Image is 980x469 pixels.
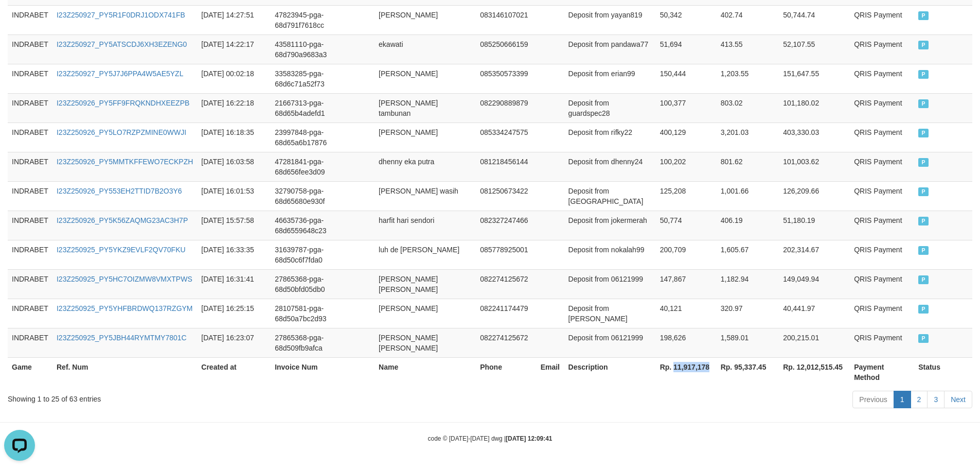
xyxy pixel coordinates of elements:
td: INDRABET [8,299,52,328]
td: INDRABET [8,328,52,357]
td: Deposit from [GEOGRAPHIC_DATA] [564,181,656,211]
td: 085350573399 [476,64,537,93]
td: 082274125672 [476,328,537,357]
td: 31639787-pga-68d50c6f7fda0 [271,240,375,269]
td: 43581110-pga-68d790a9683a3 [271,34,375,64]
th: Rp. 95,337.45 [717,357,779,387]
td: luh de [PERSON_NAME] [375,240,476,269]
td: 1,182.94 [717,269,779,299]
td: 23997848-pga-68d65a6b17876 [271,123,375,152]
td: 085334247575 [476,123,537,152]
a: I23Z250927_PY5R1F0DRJ1ODX741FB [57,11,185,19]
td: 101,003.62 [779,152,850,181]
span: PAID [918,305,929,314]
td: [DATE] 16:01:53 [197,181,271,211]
div: Showing 1 to 25 of 63 entries [8,390,401,404]
span: PAID [918,11,929,20]
td: 50,774 [656,211,717,240]
td: Deposit from guardspec28 [564,93,656,123]
td: 27865368-pga-68d509fb9afca [271,328,375,357]
td: 51,694 [656,34,717,64]
td: 1,203.55 [717,64,779,93]
td: 413.55 [717,34,779,64]
td: 082274125672 [476,269,537,299]
td: INDRABET [8,240,52,269]
td: 32790758-pga-68d65680e930f [271,181,375,211]
td: harfit hari sendori [375,211,476,240]
td: 40,121 [656,299,717,328]
td: 150,444 [656,64,717,93]
td: 27865368-pga-68d50bfd05db0 [271,269,375,299]
td: [DATE] 14:22:17 [197,34,271,64]
a: I23Z250926_PY5FF9FRQKNDHXEEZPB [57,99,189,107]
td: [PERSON_NAME] [375,299,476,328]
td: [DATE] 16:33:35 [197,240,271,269]
td: [PERSON_NAME] [PERSON_NAME] [375,269,476,299]
td: [PERSON_NAME] tambunan [375,93,476,123]
th: Rp. 12,012,515.45 [779,357,850,387]
td: 33583285-pga-68d6c71a52f73 [271,64,375,93]
a: I23Z250926_PY553EH2TTID7B2O3Y6 [57,187,182,195]
td: QRIS Payment [850,34,914,64]
a: I23Z250927_PY5ATSCDJ6XH3EZENG0 [57,40,187,48]
td: QRIS Payment [850,240,914,269]
td: Deposit from dhenny24 [564,152,656,181]
span: PAID [918,41,929,49]
a: 2 [911,391,928,408]
td: QRIS Payment [850,328,914,357]
td: 803.02 [717,93,779,123]
span: PAID [918,129,929,137]
td: 081218456144 [476,152,537,181]
td: [PERSON_NAME] [375,123,476,152]
td: 100,377 [656,93,717,123]
td: QRIS Payment [850,93,914,123]
a: I23Z250926_PY5MMTKFFEWO7ECKPZH [57,158,193,166]
td: 51,180.19 [779,211,850,240]
th: Rp. 11,917,178 [656,357,717,387]
td: 402.74 [717,5,779,34]
td: INDRABET [8,5,52,34]
td: INDRABET [8,123,52,152]
td: 400,129 [656,123,717,152]
td: INDRABET [8,152,52,181]
td: Deposit from [PERSON_NAME] [564,299,656,328]
td: 085250666159 [476,34,537,64]
th: Status [914,357,972,387]
a: I23Z250926_PY5LO7RZPZMINE0WWJI [57,128,186,136]
td: [DATE] 16:31:41 [197,269,271,299]
td: 21667313-pga-68d65b4adefd1 [271,93,375,123]
td: QRIS Payment [850,181,914,211]
span: PAID [918,158,929,167]
td: 52,107.55 [779,34,850,64]
span: PAID [918,217,929,225]
span: PAID [918,187,929,196]
td: 101,180.02 [779,93,850,123]
td: QRIS Payment [850,64,914,93]
td: [DATE] 00:02:18 [197,64,271,93]
td: [DATE] 16:25:15 [197,299,271,328]
a: I23Z250925_PY5YHFBRDWQ137RZGYM [57,304,193,312]
a: I23Z250925_PY5JBH44RYMTMY7801C [57,334,187,342]
td: 47823945-pga-68d791f7618cc [271,5,375,34]
td: ekawati [375,34,476,64]
td: 082290889879 [476,93,537,123]
span: PAID [918,70,929,79]
td: [DATE] 16:18:35 [197,123,271,152]
td: 1,589.01 [717,328,779,357]
td: Deposit from rifky22 [564,123,656,152]
td: INDRABET [8,269,52,299]
a: I23Z250925_PY5HC7OIZMW8VMXTPWS [57,275,192,283]
th: Phone [476,357,537,387]
th: Description [564,357,656,387]
td: 081250673422 [476,181,537,211]
td: 083146107021 [476,5,537,34]
td: QRIS Payment [850,5,914,34]
small: code © [DATE]-[DATE] dwg | [428,435,553,442]
td: 50,342 [656,5,717,34]
td: Deposit from yayan819 [564,5,656,34]
td: 50,744.74 [779,5,850,34]
td: 082241174479 [476,299,537,328]
td: Deposit from jokermerah [564,211,656,240]
td: 47281841-pga-68d656fee3d09 [271,152,375,181]
td: 1,605.67 [717,240,779,269]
